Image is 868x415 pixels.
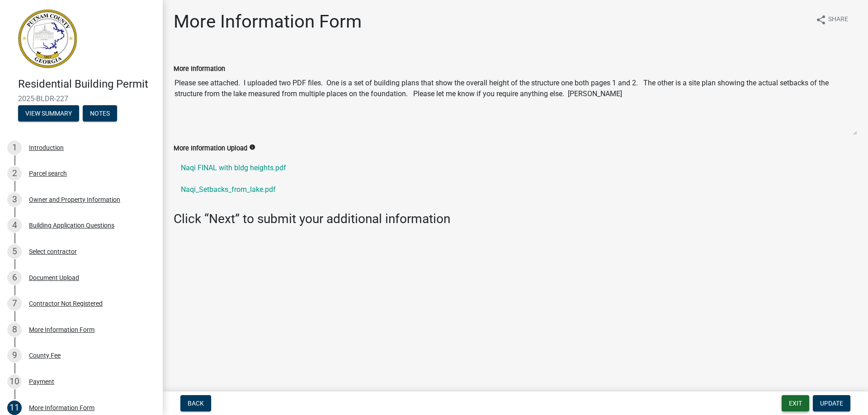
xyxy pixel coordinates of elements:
button: Notes [83,105,117,121]
button: Update [813,395,850,411]
div: 6 [7,270,22,285]
span: Share [828,14,848,25]
button: View Summary [18,105,79,121]
div: Contractor Not Registered [29,300,103,307]
div: Owner and Property Information [29,196,120,203]
div: County Fee [29,352,61,359]
label: More Information [174,66,225,72]
div: More Information Form [29,405,94,411]
a: Naqi FINAL with bldg heights.pdf [174,157,857,179]
img: Putnam County, Georgia [18,9,77,68]
div: Introduction [29,145,64,151]
i: share [816,14,826,25]
div: 1 [7,140,22,155]
i: info [249,144,255,150]
div: 9 [7,348,22,363]
wm-modal-confirm: Summary [18,110,79,117]
button: shareShare [808,11,855,28]
div: Building Application Questions [29,222,114,228]
div: 5 [7,244,22,259]
div: 8 [7,322,22,337]
button: Back [180,395,211,411]
wm-modal-confirm: Notes [83,110,117,117]
h3: Click “Next” to submit your additional information [174,211,857,227]
h1: More Information Form [174,11,362,33]
h4: Residential Building Permit [18,78,156,91]
div: Document Upload [29,275,79,281]
div: 7 [7,296,22,311]
div: Parcel search [29,170,67,177]
div: More Information Form [29,326,94,333]
label: More Information Upload [174,145,247,152]
div: 4 [7,218,22,233]
textarea: Please see attached. I uploaded two PDF files. One is a set of building plans that show the overa... [174,74,857,135]
span: Update [820,400,843,407]
div: 3 [7,192,22,207]
div: 2 [7,166,22,181]
button: Exit [782,395,809,411]
span: 2025-BLDR-227 [18,94,145,103]
a: Naqi_Setbacks_from_lake.pdf [174,179,857,201]
div: 10 [7,374,22,389]
div: Select contractor [29,248,77,255]
span: Back [188,400,204,407]
div: Payment [29,378,54,385]
div: 11 [7,401,22,415]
